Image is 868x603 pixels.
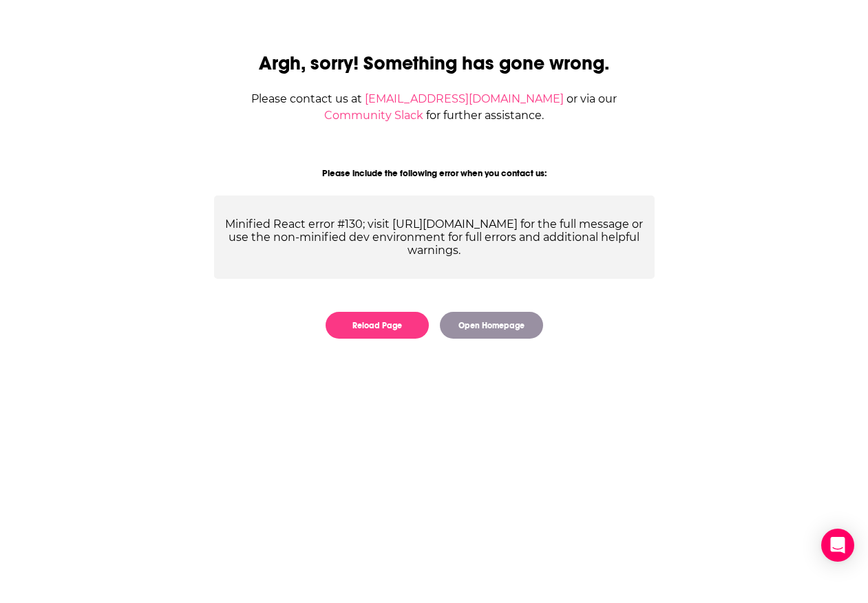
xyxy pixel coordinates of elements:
[365,92,564,105] a: [EMAIL_ADDRESS][DOMAIN_NAME]
[214,168,655,179] div: Please include the following error when you contact us:
[440,312,543,339] button: Open Homepage
[214,91,655,124] div: Please contact us at or via our for further assistance.
[326,312,429,339] button: Reload Page
[214,195,655,279] div: Minified React error #130; visit [URL][DOMAIN_NAME] for the full message or use the non-minified ...
[821,529,854,562] div: Open Intercom Messenger
[214,52,655,75] h2: Argh, sorry! Something has gone wrong.
[324,109,423,122] a: Community Slack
